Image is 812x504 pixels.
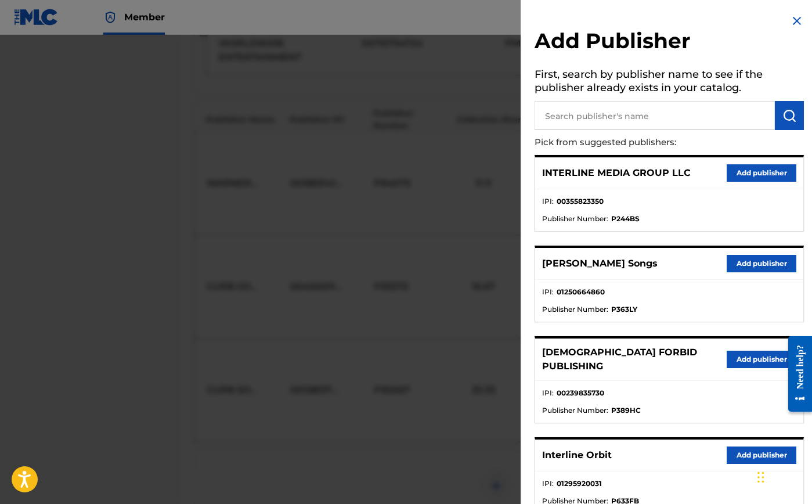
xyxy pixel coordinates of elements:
[727,255,796,272] button: Add publisher
[535,130,738,155] p: Pick from suggested publishers:
[557,478,602,489] strong: 01295920031
[542,405,608,416] span: Publisher Number :
[754,448,812,504] iframe: Chat Widget
[557,287,605,297] strong: 01250664860
[779,326,812,422] iframe: Resource Center
[542,196,554,207] span: IPI :
[542,345,727,373] p: [DEMOGRAPHIC_DATA] FORBID PUBLISHING
[535,101,775,130] input: Search publisher's name
[542,478,554,489] span: IPI :
[727,447,796,464] button: Add publisher
[535,28,804,57] h2: Add Publisher
[611,214,640,224] strong: P244BS
[727,164,796,182] button: Add publisher
[542,287,554,297] span: IPI :
[611,304,637,315] strong: P363LY
[542,304,608,315] span: Publisher Number :
[557,388,604,398] strong: 00239835730
[757,460,764,495] div: Drag
[782,109,796,123] img: Search Works
[124,10,165,24] span: Member
[542,388,554,398] span: IPI :
[727,351,796,368] button: Add publisher
[103,10,117,24] img: Top Rightsholder
[542,257,658,271] p: [PERSON_NAME] Songs
[611,405,641,416] strong: P389HC
[14,9,59,26] img: MLC Logo
[542,166,691,180] p: INTERLINE MEDIA GROUP LLC
[542,448,612,462] p: Interline Orbit
[535,64,804,101] h5: First, search by publisher name to see if the publisher already exists in your catalog.
[542,214,608,224] span: Publisher Number :
[557,196,604,207] strong: 00355823350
